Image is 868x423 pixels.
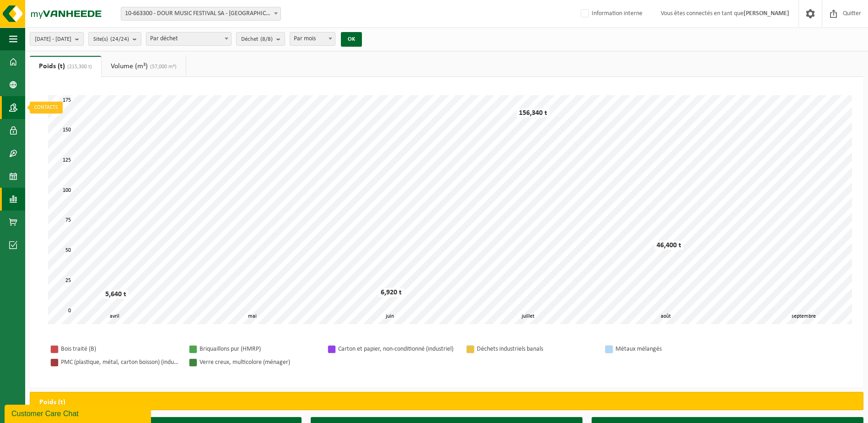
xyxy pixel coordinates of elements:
span: Par déchet [146,32,232,46]
h2: Poids (t) [30,392,75,412]
div: Carton et papier, non-conditionné (industriel) [338,343,457,355]
span: [DATE] - [DATE] [35,33,71,46]
strong: [PERSON_NAME] [744,10,789,17]
a: Volume (m³) [102,56,186,77]
div: Bois traité (B) [61,343,180,355]
div: 156,340 t [517,108,550,118]
button: Déchet(8/8) [236,32,285,46]
iframe: chat widget [5,403,153,423]
div: 5,640 t [103,290,129,299]
count: (8/8) [260,36,273,42]
span: Déchet [241,33,273,46]
label: Information interne [579,7,642,21]
div: PMC (plastique, métal, carton boisson) (industriel) [61,357,180,368]
div: 6,920 t [378,288,404,297]
span: Par mois [290,33,335,45]
span: 10-663300 - DOUR MUSIC FESTIVAL SA - DOUR [121,7,280,20]
button: Site(s)(24/24) [88,32,141,46]
div: Briquaillons pur (HMRP) [199,343,318,355]
span: Par mois [290,32,335,46]
span: Par déchet [146,33,231,45]
div: Déchets industriels banals [477,343,596,355]
button: [DATE] - [DATE] [30,32,84,46]
span: (57,000 m³) [148,64,177,70]
div: Métaux mélangés [615,343,734,355]
span: (215,300 t) [65,64,92,70]
div: 46,400 t [654,241,684,250]
count: (24/24) [110,36,129,42]
span: Site(s) [93,33,129,46]
a: Poids (t) [30,56,101,77]
span: 10-663300 - DOUR MUSIC FESTIVAL SA - DOUR [121,7,281,21]
button: OK [341,32,362,47]
div: Verre creux, multicolore (ménager) [199,357,318,368]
